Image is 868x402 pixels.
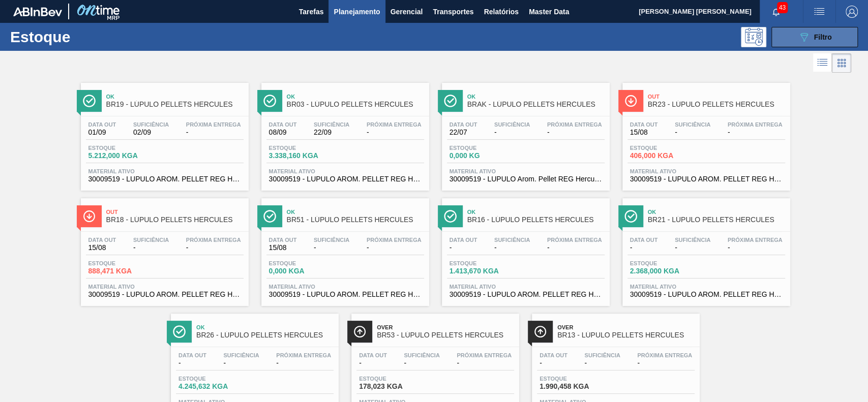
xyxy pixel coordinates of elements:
span: Ok [467,94,605,100]
span: Ok [106,94,244,100]
span: Suficiência [133,121,169,128]
span: Estoque [359,376,430,382]
img: Logout [846,6,858,18]
span: Tarefas [299,6,324,18]
div: Visão em Lista [813,53,832,73]
img: Ícone [624,95,637,107]
span: 01/09 [88,129,116,136]
span: 1.413,670 KGA [450,267,521,275]
span: Suficiência [404,352,439,358]
span: Próxima Entrega [547,121,602,128]
span: Suficiência [494,237,530,243]
span: - [367,244,422,252]
img: userActions [813,6,825,18]
span: Suficiência [675,237,710,243]
span: Material ativo [450,284,602,290]
span: - [630,244,658,252]
span: 15/08 [630,129,658,136]
span: - [367,129,422,136]
span: Próxima Entrega [276,352,331,358]
img: Ícone [263,210,276,223]
img: Ícone [624,210,637,223]
span: Data out [450,121,477,128]
span: Transportes [433,6,473,18]
span: Próxima Entrega [547,237,602,243]
span: Data out [88,121,116,128]
span: 3.338,160 KGA [269,152,340,160]
span: BR19 - LÚPULO PELLETS HERCULES [106,101,244,108]
span: - [728,244,783,252]
span: - [494,244,530,252]
img: Ícone [444,95,457,107]
span: Material ativo [88,168,241,174]
div: Pogramando: nenhum usuário selecionado [741,27,766,47]
span: Data out [88,237,116,243]
img: Ícone [353,325,366,338]
span: BR16 - LÚPULO PELLETS HERCULES [467,216,605,224]
span: Estoque [450,260,521,266]
span: - [133,244,169,252]
span: Material ativo [630,284,783,290]
span: - [276,359,331,367]
a: ÍconeOkBR19 - LÚPULO PELLETS HERCULESData out01/09Suficiência02/09Próxima Entrega-Estoque5.212,00... [73,75,254,191]
span: - [450,244,477,252]
span: BR21 - LÚPULO PELLETS HERCULES [648,216,785,224]
span: - [186,129,241,136]
span: Planejamento [334,6,380,18]
span: Data out [178,352,206,358]
img: Ícone [83,210,96,223]
span: Estoque [450,145,521,151]
span: Data out [540,352,567,358]
span: - [494,129,530,136]
span: - [637,359,692,367]
span: Data out [269,121,297,128]
span: 22/07 [450,129,477,136]
span: Out [648,94,785,100]
span: Suficiência [133,237,169,243]
span: 1.990,458 KGA [540,383,611,390]
a: ÍconeOkBR21 - LÚPULO PELLETS HERCULESData out-Suficiência-Próxima Entrega-Estoque2.368,000 KGAMat... [615,191,795,306]
span: 5.212,000 KGA [88,152,160,160]
span: Ok [648,209,785,215]
span: BR03 - LÚPULO PELLETS HERCULES [287,101,424,108]
img: TNhmsLtSVTkK8tSr43FrP2fwEKptu5GPRR3wAAAABJRU5ErkJggg== [13,7,62,16]
span: Data out [630,237,658,243]
span: Estoque [630,145,701,151]
span: - [547,244,602,252]
span: Relatórios [484,6,518,18]
span: Filtro [814,33,832,41]
div: Visão em Cards [832,53,851,73]
span: 15/08 [269,244,297,252]
span: Over [377,324,514,330]
span: Estoque [630,260,701,266]
span: Ok [287,209,424,215]
span: Ok [287,94,424,100]
span: BR18 - LÚPULO PELLETS HERCULES [106,216,244,224]
span: 0,000 KG [450,152,521,160]
span: Estoque [540,376,611,382]
span: Data out [269,237,297,243]
span: - [547,129,602,136]
span: - [675,129,710,136]
span: - [728,129,783,136]
span: - [186,244,241,252]
span: Próxima Entrega [637,352,692,358]
span: Estoque [88,260,160,266]
a: ÍconeOutBR23 - LÚPULO PELLETS HERCULESData out15/08Suficiência-Próxima Entrega-Estoque406,000 KGA... [615,75,795,191]
span: 30009519 - LUPULO AROM. PELLET REG HERCULES [450,291,602,298]
span: 30009519 - LUPULO AROM. PELLET REG HERCULES [630,291,783,298]
span: Data out [630,121,658,128]
a: ÍconeOkBRAK - LÚPULO PELLETS HERCULESData out22/07Suficiência-Próxima Entrega-Estoque0,000 KGMate... [434,75,615,191]
span: BR53 - LÚPULO PELLETS HERCULES [377,331,514,339]
span: 30009519 - LUPULO AROM. PELLET REG HERCULES [269,175,422,183]
span: 43 [777,2,788,13]
span: Ok [196,324,334,330]
span: 30009519 - LUPULO Arom. Pellet REG Hercules [450,175,602,183]
span: 0,000 KGA [269,267,340,275]
span: Suficiência [584,352,620,358]
span: 08/09 [269,129,297,136]
span: BR23 - LÚPULO PELLETS HERCULES [648,101,785,108]
span: - [359,359,387,367]
span: - [540,359,567,367]
img: Ícone [263,95,276,107]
